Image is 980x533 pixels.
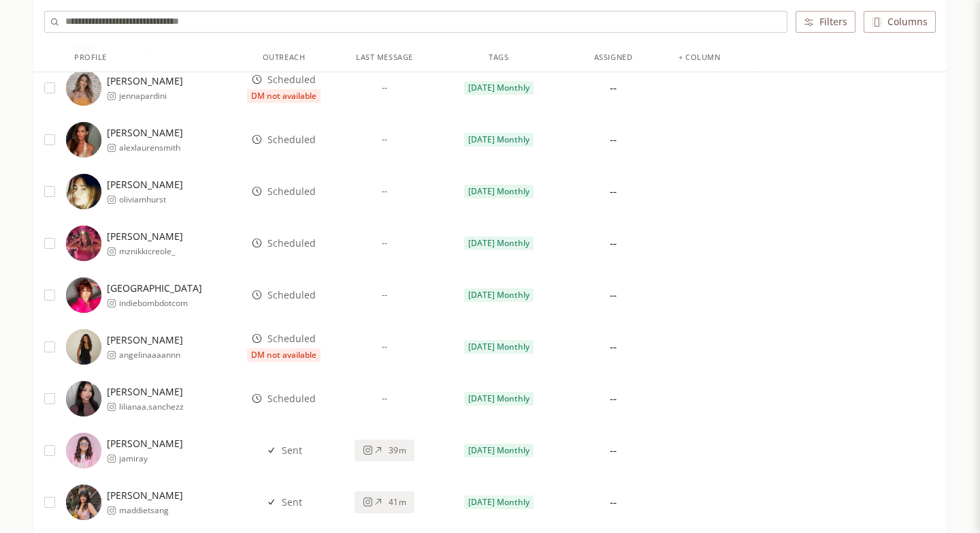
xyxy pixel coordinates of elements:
span: [DATE] Monthly [468,290,529,301]
div: -- [610,494,617,511]
div: -- [610,235,617,252]
span: maddietsang [119,505,183,516]
span: [PERSON_NAME] [107,385,184,399]
div: Tags [489,52,508,63]
button: 41m [355,491,414,513]
span: [PERSON_NAME] [107,126,183,140]
div: -- [610,183,617,200]
img: https://lookalike-images.influencerlist.ai/profiles/cb28e762-544c-4b9e-9c84-43a3fe3aa73f.jpg [66,329,101,365]
span: -- [382,393,387,404]
span: [DATE] Monthly [468,82,529,93]
span: [DATE] Monthly [468,341,529,352]
div: Outreach [263,52,305,63]
span: Scheduled [267,288,316,302]
div: -- [610,391,617,407]
span: 41m [389,497,406,508]
span: Scheduled [267,332,316,346]
span: -- [382,290,387,301]
span: [PERSON_NAME] [107,74,183,88]
span: [PERSON_NAME] [107,178,183,192]
img: https://lookalike-images.influencerlist.ai/profiles/7a3692a2-01b8-4975-bfb1-a969a3781523.jpg [66,70,101,106]
span: -- [382,186,387,197]
span: [DATE] Monthly [468,238,529,249]
span: [PERSON_NAME] [107,489,183,502]
span: Scheduled [267,237,316,250]
span: Scheduled [267,73,316,87]
div: -- [610,132,617,148]
img: https://lookalike-images.influencerlist.ai/profiles/effde2ab-bd35-4ff4-984a-d89ced150442.jpg [66,174,101,209]
span: [PERSON_NAME] [107,230,183,243]
div: -- [610,442,617,459]
div: Profile [74,52,107,63]
span: Sent [282,444,302,457]
span: jennapardini [119,91,183,102]
span: [DATE] Monthly [468,134,529,145]
span: -- [382,82,387,93]
div: Assigned [594,52,632,63]
img: https://lookalike-images.influencerlist.ai/profiles/87ae7ae6-bac5-4b82-91c8-f775d072f8d6.jpg [66,381,101,416]
div: -- [610,287,617,303]
img: https://lookalike-images.influencerlist.ai/profiles/89753802-3487-4a68-afe4-ac00ba8ba002.jpg [66,226,101,261]
span: Sent [282,496,302,509]
span: Scheduled [267,392,316,406]
img: https://lookalike-images.influencerlist.ai/profiles/8988638c-7db2-4005-8c56-dc57d0f1c977.jpg [66,485,101,520]
div: Last Message [356,52,413,63]
span: Scheduled [267,133,316,147]
span: indiebombdotcom [119,298,202,309]
span: [GEOGRAPHIC_DATA] [107,281,202,295]
span: [PERSON_NAME] [107,437,183,451]
span: [DATE] Monthly [468,497,529,508]
button: 39m [355,440,414,461]
span: 39m [389,445,406,456]
span: jamiray [119,453,183,464]
button: Columns [864,11,936,33]
span: -- [382,134,387,145]
span: Scheduled [267,185,316,198]
span: oliviamhurst [119,194,183,205]
span: [DATE] Monthly [468,186,529,197]
span: -- [382,341,387,352]
img: https://lookalike-images.influencerlist.ai/profiles/c158ea36-2941-4afd-a5dd-4723d7f664d9.jpg [66,433,101,468]
span: mznikkicreole_ [119,246,183,257]
span: -- [382,238,387,249]
span: [DATE] Monthly [468,393,529,404]
span: angelinaaaannn [119,350,183,361]
img: https://lookalike-images.influencerlist.ai/profiles/045fba7d-31ee-4260-8c94-91697d20f1da.jpg [66,277,101,313]
span: [DATE] Monthly [468,445,529,456]
div: -- [610,339,617,355]
div: + column [679,52,720,63]
img: https://lookalike-images.influencerlist.ai/profiles/3eff552d-a0a0-47da-b021-4d36fc767fb9.jpg [66,122,101,157]
span: lilianaa.sanchezz [119,401,184,412]
span: alexlaurensmith [119,142,183,153]
span: [PERSON_NAME] [107,333,183,347]
span: DM not available [247,89,321,103]
span: DM not available [247,348,321,362]
button: Filters [796,11,855,33]
div: -- [610,80,617,96]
